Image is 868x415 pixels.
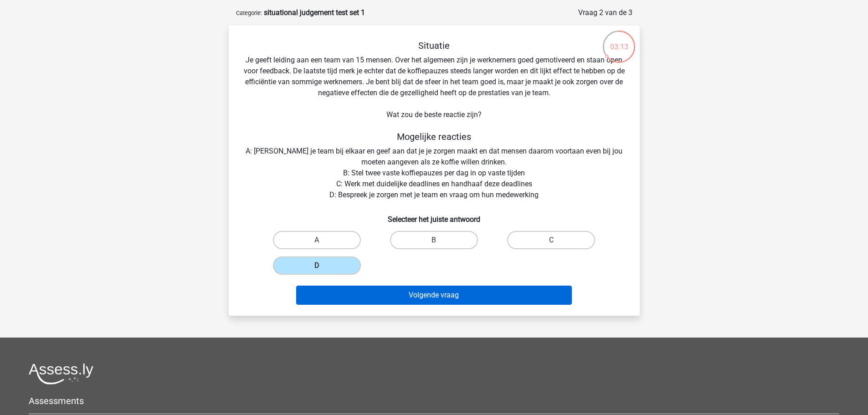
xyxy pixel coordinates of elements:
[602,30,636,52] div: 03:13
[29,395,839,406] h5: Assessments
[243,40,625,51] h5: Situatie
[264,8,365,17] strong: situational judgement test set 1
[236,10,262,16] small: Categorie:
[232,40,636,308] div: Je geeft leiding aan een team van 15 mensen. Over het algemeen zijn je werknemers goed gemotiveer...
[296,286,572,305] button: Volgende vraag
[243,131,625,142] h5: Mogelijke reacties
[273,256,361,275] label: D
[243,208,625,224] h6: Selecteer het juiste antwoord
[29,363,93,384] img: Assessly logo
[390,231,478,249] label: B
[578,7,632,18] div: Vraag 2 van de 3
[507,231,595,249] label: C
[273,231,361,249] label: A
